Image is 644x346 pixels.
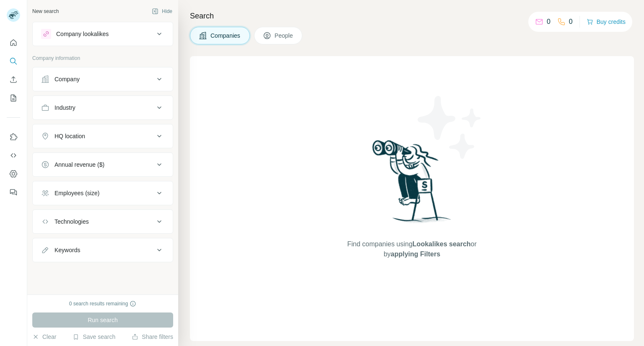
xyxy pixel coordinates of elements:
div: Technologies [55,217,89,226]
p: 0 [569,17,573,27]
button: Enrich CSV [7,72,20,87]
button: Share filters [132,333,173,341]
span: applying Filters [391,250,440,258]
span: Lookalikes search [413,240,471,248]
p: Company information [32,54,173,62]
button: Company [33,69,173,89]
img: Surfe Illustration - Woman searching with binoculars [369,138,456,231]
div: Employees (size) [55,189,99,197]
span: Companies [210,31,241,40]
div: Industry [55,103,75,112]
div: Company lookalikes [56,30,109,38]
div: Company [55,75,80,83]
button: My lists [7,90,20,106]
button: Industry [33,98,173,118]
button: Technologies [33,212,173,232]
button: Save search [73,333,115,341]
button: Buy credits [587,16,626,28]
img: Surfe Illustration - Stars [412,90,488,165]
button: Feedback [7,185,20,200]
button: Clear [32,333,56,341]
button: Use Surfe on LinkedIn [7,129,20,145]
button: Keywords [33,240,173,260]
p: 0 [547,17,551,27]
button: Annual revenue ($) [33,155,173,175]
button: Search [7,54,20,69]
button: HQ location [33,126,173,146]
h4: Search [190,10,634,22]
button: Use Surfe API [7,148,20,163]
div: 0 search results remaining [69,300,137,307]
div: HQ location [55,132,85,140]
button: Company lookalikes [33,24,173,44]
button: Quick start [7,35,20,50]
button: Employees (size) [33,183,173,203]
button: Dashboard [7,166,20,181]
div: Keywords [55,246,80,254]
div: New search [32,8,59,15]
div: Annual revenue ($) [55,160,104,169]
span: People [275,31,294,40]
button: Hide [146,5,178,18]
span: Find companies using or by [345,239,479,259]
